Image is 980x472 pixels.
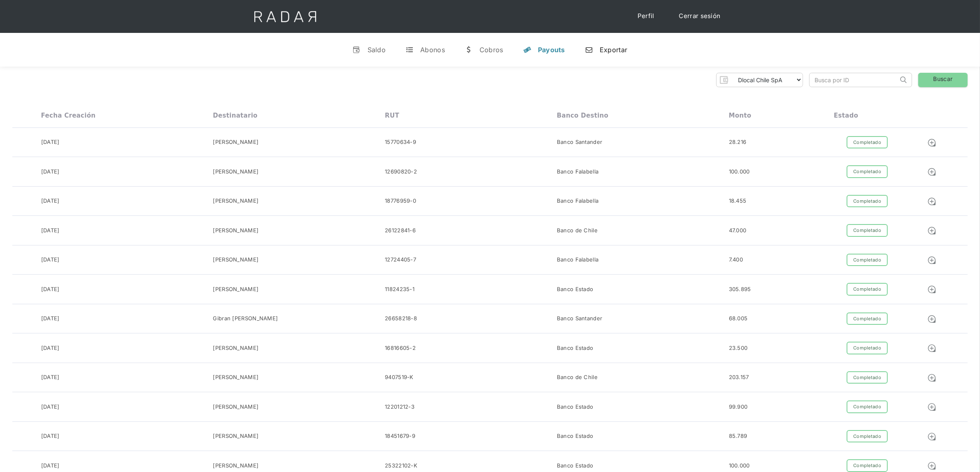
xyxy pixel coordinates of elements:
div: 9407519-K [385,373,414,382]
div: 12690820-2 [385,168,417,176]
img: Detalle [927,432,936,441]
div: Completado [847,165,888,178]
a: Perfil [629,8,663,24]
div: n [585,46,593,54]
div: 11824235-1 [385,285,414,294]
img: Detalle [927,256,936,265]
div: Banco destino [557,112,608,119]
div: [DATE] [41,462,60,470]
div: Completado [847,400,888,413]
div: [PERSON_NAME] [213,227,258,235]
div: 100.000 [729,168,750,176]
div: Banco Santander [557,138,603,146]
div: Completado [847,312,888,325]
div: Estado [834,112,858,119]
div: [DATE] [41,403,60,411]
a: Cerrar sesión [671,8,729,24]
div: t [405,46,414,54]
div: [DATE] [41,344,60,352]
div: 26658218-8 [385,315,417,323]
a: Buscar [918,73,968,87]
div: Banco Santander [557,315,603,323]
input: Busca por ID [810,73,898,87]
div: [DATE] [41,138,60,146]
div: 18.455 [729,197,747,205]
div: [DATE] [41,432,60,440]
div: [DATE] [41,315,60,323]
div: Banco de Chile [557,227,598,235]
div: Completado [847,195,888,208]
div: [PERSON_NAME] [213,256,258,264]
div: v [353,46,361,54]
div: [DATE] [41,373,60,382]
div: 203.157 [729,373,749,382]
div: Exportar [600,46,627,54]
div: 18451679-9 [385,432,415,440]
div: RUT [385,112,399,119]
div: 28.216 [729,138,747,146]
div: 25322102-K [385,462,417,470]
div: Banco Estado [557,432,594,440]
div: [DATE] [41,285,60,294]
div: Gibran [PERSON_NAME] [213,315,278,323]
div: 16816605-2 [385,344,416,352]
div: Completado [847,342,888,354]
div: Completado [847,224,888,237]
div: [PERSON_NAME] [213,432,258,440]
div: [PERSON_NAME] [213,285,258,294]
div: [PERSON_NAME] [213,462,258,470]
div: 68.005 [729,315,748,323]
div: Completado [847,283,888,296]
div: Monto [729,112,752,119]
div: Fecha creación [41,112,96,119]
div: [PERSON_NAME] [213,138,258,146]
div: Completado [847,371,888,384]
div: 12724405-7 [385,256,416,264]
div: w [465,46,473,54]
div: 305.895 [729,285,751,294]
div: [PERSON_NAME] [213,403,258,411]
div: Banco Falabella [557,168,599,176]
div: 15770634-9 [385,138,416,146]
div: [PERSON_NAME] [213,373,258,382]
div: 47.000 [729,227,747,235]
div: Destinatario [213,112,257,119]
div: Banco Estado [557,344,594,352]
div: 23.500 [729,344,748,352]
div: 99.900 [729,403,748,411]
div: 18776959-0 [385,197,416,205]
img: Detalle [927,461,936,470]
img: Detalle [927,197,936,206]
div: 100.000 [729,462,750,470]
div: [DATE] [41,256,60,264]
div: [DATE] [41,227,60,235]
div: Completado [847,254,888,266]
img: Detalle [927,344,936,353]
img: Detalle [927,315,936,324]
img: Detalle [927,226,936,235]
div: [DATE] [41,197,60,205]
div: Banco Falabella [557,256,599,264]
div: 85.789 [729,432,747,440]
img: Detalle [927,403,936,412]
div: [PERSON_NAME] [213,344,258,352]
div: Completado [847,459,888,472]
div: Abonos [420,46,445,54]
div: Completado [847,136,888,149]
div: Banco Falabella [557,197,599,205]
form: Form [716,73,803,87]
div: Saldo [368,46,386,54]
div: 12201212-3 [385,403,414,411]
img: Detalle [927,138,936,147]
img: Detalle [927,373,936,382]
img: Detalle [927,167,936,176]
div: Banco Estado [557,403,594,411]
div: y [523,46,531,54]
div: Banco Estado [557,462,594,470]
div: [PERSON_NAME] [213,197,258,205]
div: 26122841-6 [385,227,416,235]
div: Banco de Chile [557,373,598,382]
div: Payouts [538,46,565,54]
img: Detalle [927,285,936,294]
div: Cobros [480,46,503,54]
